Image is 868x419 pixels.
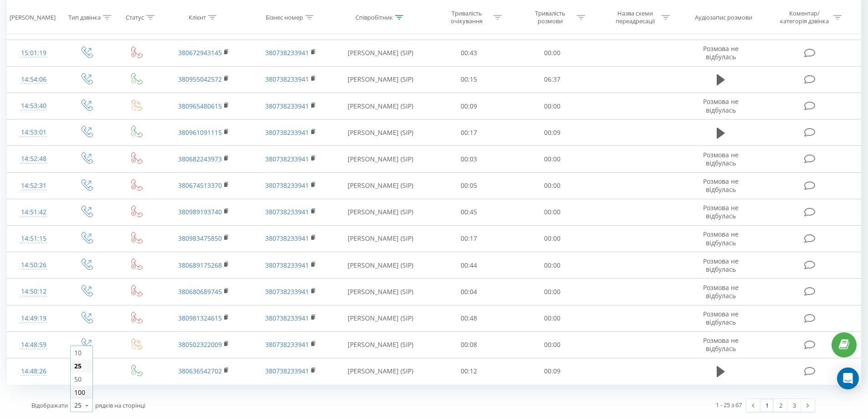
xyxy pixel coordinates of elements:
div: Коментар/категорія дзвінка [778,10,831,25]
a: 380983475850 [178,234,222,243]
div: Тривалість розмови [526,10,575,25]
td: 00:17 [427,225,511,252]
div: 14:53:40 [16,97,51,115]
span: Розмова не відбулась [703,203,739,220]
div: Тривалість очікування [442,10,491,25]
span: рядків на сторінці [95,401,145,409]
div: 14:50:12 [16,283,51,300]
div: 14:54:06 [16,71,51,88]
a: 380682243973 [178,155,222,163]
td: [PERSON_NAME] (SIP) [334,146,427,172]
a: 380738233941 [265,234,309,243]
span: Розмова не відбулась [703,230,739,247]
a: 3 [787,399,801,412]
td: [PERSON_NAME] (SIP) [334,40,427,66]
a: 380981324615 [178,314,222,322]
span: Розмова не відбулась [703,336,739,353]
td: [PERSON_NAME] (SIP) [334,331,427,358]
div: Співробітник [355,13,393,21]
div: Назва схеми переадресації [611,10,659,25]
a: 380955042572 [178,75,222,83]
a: 380738233941 [265,128,309,137]
td: [PERSON_NAME] (SIP) [334,66,427,93]
td: [PERSON_NAME] (SIP) [334,358,427,384]
td: 00:48 [427,305,511,331]
div: Клієнт [189,13,206,21]
a: 380636542702 [178,367,222,375]
a: 380738233941 [265,314,309,322]
a: 380689175268 [178,261,222,269]
a: 380738233941 [265,207,309,216]
div: 14:49:19 [16,310,51,327]
span: Розмова не відбулась [703,97,739,114]
div: 14:50:26 [16,256,51,274]
a: 380502322009 [178,340,222,349]
span: Відображати [31,401,68,409]
a: 380674513370 [178,181,222,190]
div: 14:48:26 [16,362,51,380]
td: 00:09 [427,93,511,119]
td: [PERSON_NAME] (SIP) [334,199,427,225]
div: 25 [74,401,82,410]
td: [PERSON_NAME] (SIP) [334,93,427,119]
td: [PERSON_NAME] (SIP) [334,225,427,252]
a: 380989193740 [178,207,222,216]
a: 380738233941 [265,75,309,83]
span: 100 [74,388,85,397]
div: 15:01:19 [16,44,51,62]
div: 14:52:31 [16,177,51,195]
td: 00:09 [511,358,594,384]
a: 2 [774,399,787,412]
td: 06:37 [511,66,594,93]
div: Аудіозапис розмови [695,13,752,21]
span: 25 [74,362,82,370]
a: 380738233941 [265,287,309,296]
td: [PERSON_NAME] (SIP) [334,119,427,146]
td: 00:15 [427,66,511,93]
td: 00:03 [427,146,511,172]
td: 00:00 [511,252,594,279]
a: 380672943145 [178,48,222,57]
a: 380961091115 [178,128,222,137]
div: Бізнес номер [266,13,303,21]
div: 14:48:59 [16,336,51,354]
div: 14:51:15 [16,230,51,248]
span: 50 [74,375,82,383]
div: 14:53:01 [16,124,51,141]
td: 00:00 [511,199,594,225]
span: 10 [74,348,82,357]
td: 00:00 [511,40,594,66]
div: [PERSON_NAME] [10,13,56,21]
td: 00:17 [427,119,511,146]
td: [PERSON_NAME] (SIP) [334,279,427,305]
a: 380738233941 [265,367,309,375]
td: 00:00 [511,225,594,252]
span: Розмова не відбулась [703,257,739,274]
td: 00:00 [511,331,594,358]
td: 00:00 [511,305,594,331]
div: Статус [126,13,144,21]
td: 00:45 [427,199,511,225]
td: 00:12 [427,358,511,384]
td: 00:44 [427,252,511,279]
td: 00:00 [511,146,594,172]
span: Розмова не відбулась [703,44,739,61]
a: 380738233941 [265,48,309,57]
div: 14:52:48 [16,150,51,168]
a: 1 [760,399,774,412]
td: 00:43 [427,40,511,66]
div: Тип дзвінка [68,13,101,21]
td: [PERSON_NAME] (SIP) [334,172,427,199]
a: 380738233941 [265,340,309,349]
span: Розмова не відбулась [703,150,739,167]
div: 14:51:42 [16,203,51,221]
a: 380738233941 [265,261,309,269]
a: 380680689745 [178,287,222,296]
div: Open Intercom Messenger [837,367,859,389]
a: 380738233941 [265,181,309,190]
td: 00:05 [427,172,511,199]
td: 00:09 [511,119,594,146]
td: 00:00 [511,93,594,119]
span: Розмова не відбулась [703,310,739,326]
td: 00:00 [511,172,594,199]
